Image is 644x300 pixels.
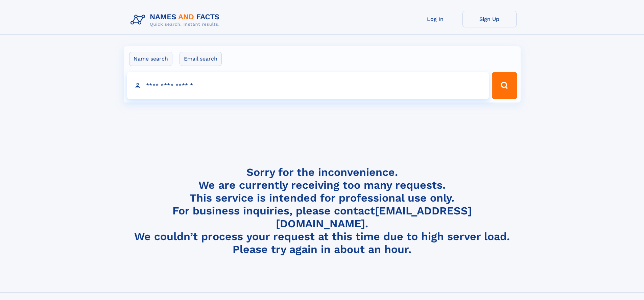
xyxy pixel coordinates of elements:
[129,52,172,66] label: Name search
[127,72,489,99] input: search input
[180,52,222,66] label: Email search
[408,11,462,27] a: Log In
[128,11,225,29] img: Logo Names and Facts
[492,72,517,99] button: Search Button
[462,11,517,27] a: Sign Up
[276,204,472,230] a: [EMAIL_ADDRESS][DOMAIN_NAME]
[128,166,517,256] h4: Sorry for the inconvenience. We are currently receiving too many requests. This service is intend...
